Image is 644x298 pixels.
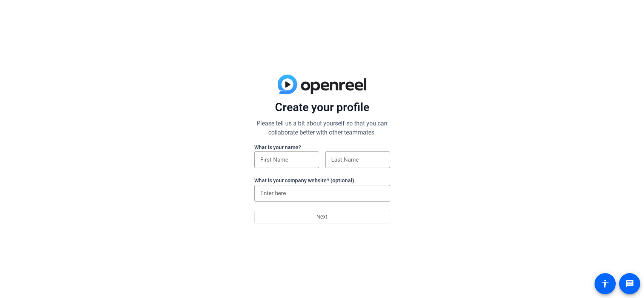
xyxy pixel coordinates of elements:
[260,189,384,198] input: Enter here
[254,177,354,183] label: What is your company website? (optional)
[254,119,390,137] p: Please tell us a bit about yourself so that you can collaborate better with other teammates.
[254,144,301,150] label: What is your name?
[601,279,610,288] mat-icon: accessibility
[625,279,634,288] mat-icon: message
[254,100,390,115] p: Create your profile
[331,155,384,164] input: Last Name
[254,210,390,223] button: Next
[317,209,327,224] span: Next
[260,155,313,164] input: First Name
[278,75,366,94] img: blue-gradient.svg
